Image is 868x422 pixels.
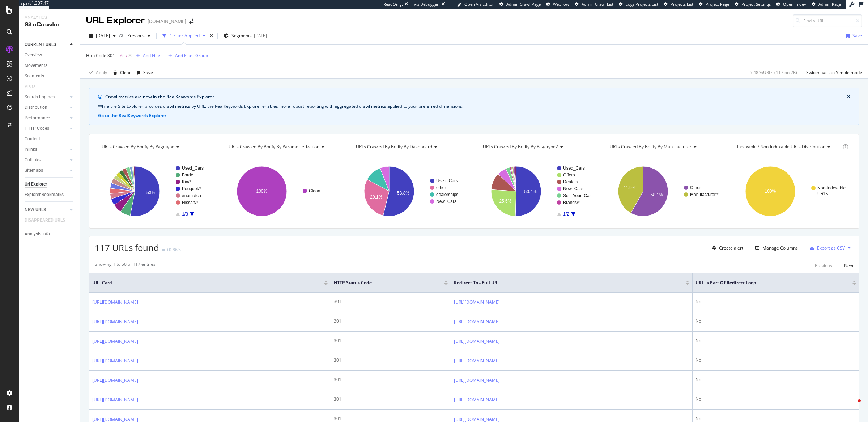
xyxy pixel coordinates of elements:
a: Analysis Info [25,230,75,238]
a: Overview [25,51,75,59]
button: Add Filter Group [165,51,208,60]
button: Add Filter [133,51,162,60]
span: Http Code 301 [86,52,115,59]
div: No [695,357,856,363]
div: A chart. [349,160,471,223]
text: 25.6% [499,199,511,204]
div: 301 [334,318,448,324]
button: Previous [124,30,153,42]
div: Performance [25,114,50,122]
text: Ford/* [182,172,194,178]
div: Apply [96,69,107,76]
div: Inlinks [25,146,37,153]
div: Save [852,33,862,39]
button: Clear [110,67,131,78]
input: Find a URL [793,14,862,27]
div: arrow-right-arrow-left [189,19,193,24]
a: Movements [25,62,75,69]
div: 5.48 % URLs ( 117 on 2K ) [750,69,797,76]
span: URLs Crawled By Botify By manufacturer [610,144,692,150]
text: Used_Cars [182,166,204,171]
a: [URL][DOMAIN_NAME] [454,396,500,404]
text: 58.1% [651,192,663,197]
a: CURRENT URLS [25,41,68,48]
div: Previous [815,263,832,269]
div: Sitemaps [25,167,43,174]
div: Content [25,135,40,143]
div: [DOMAIN_NAME] [148,18,186,25]
svg: A chart. [95,160,217,223]
a: Admin Crawl List [575,1,613,7]
button: Next [844,261,854,270]
button: Export as CSV [807,242,845,253]
a: [URL][DOMAIN_NAME] [454,299,500,306]
a: Admin Page [812,1,841,7]
a: Logs Projects List [619,1,658,7]
a: Webflow [546,1,569,7]
div: Visits [25,83,35,90]
span: Redirect To - Full URL [454,280,675,286]
div: No [695,376,856,383]
text: other [436,185,446,190]
div: Switch back to Simple mode [806,69,862,76]
div: A chart. [603,160,725,223]
text: 1/3 [182,212,188,217]
span: Previous [124,33,145,39]
a: Open Viz Editor [457,1,494,7]
text: 100% [765,189,776,194]
a: [URL][DOMAIN_NAME] [92,299,138,306]
div: No [695,415,856,422]
div: SiteCrawler [25,21,74,29]
text: 1/2 [563,212,569,217]
a: Distribution [25,104,68,111]
span: Admin Page [818,1,841,7]
text: Manufacturer/* [690,192,719,197]
h4: URLs Crawled By Botify By manufacturer [608,141,720,153]
text: 50.4% [524,189,537,194]
div: Add Filter Group [175,52,208,59]
div: +0.86% [166,247,181,253]
span: URL is Part of Redirect Loop [695,280,842,286]
h4: URLs Crawled By Botify By pagetype [100,141,212,153]
div: Crawl metrics are now in the RealKeywords Explorer [105,94,847,100]
span: Projects List [671,1,693,7]
span: URLs Crawled By Botify By dashboard [356,144,432,150]
text: Non-Indexable [817,186,846,191]
h4: URLs Crawled By Botify By paramerterization [227,141,339,153]
span: vs [119,32,124,38]
text: 41.9% [624,185,636,190]
div: Search Engines [25,93,55,101]
h4: URLs Crawled By Botify By dashboard [354,141,466,153]
iframe: Intercom live chat [843,397,861,415]
div: Create alert [719,245,743,251]
div: Url Explorer [25,180,47,188]
button: Go to the RealKeywords Explorer [98,112,166,119]
div: 1 Filter Applied [170,33,200,39]
a: [URL][DOMAIN_NAME] [454,377,500,384]
div: HTTP Codes [25,125,49,132]
div: Analytics [25,14,74,21]
svg: A chart. [222,160,344,223]
span: Webflow [553,1,569,7]
div: Overview [25,51,42,59]
a: [URL][DOMAIN_NAME] [92,396,138,404]
a: Visits [25,83,43,90]
a: Project Settings [735,1,771,7]
div: [DATE] [254,33,267,39]
svg: A chart. [476,160,598,223]
a: Segments [25,72,75,80]
a: Performance [25,114,68,122]
div: No [695,298,856,305]
button: close banner [845,92,852,102]
a: [URL][DOMAIN_NAME] [92,338,138,345]
text: Used_Cars [436,178,458,183]
span: Admin Crawl Page [506,1,541,7]
span: 2025 Sep. 26th [96,33,110,39]
div: Segments [25,72,44,80]
span: HTTP Status Code [334,280,434,286]
div: DISAPPEARED URLS [25,217,65,224]
div: 301 [334,337,448,344]
span: URLs Crawled By Botify By pagetype [102,144,174,150]
div: No [695,396,856,402]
